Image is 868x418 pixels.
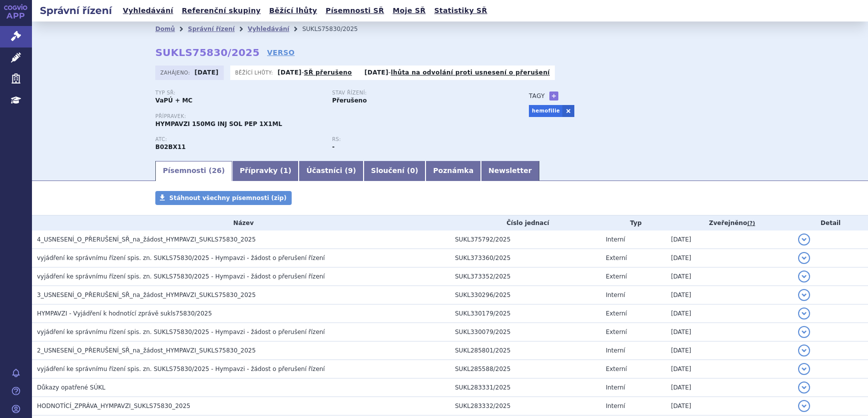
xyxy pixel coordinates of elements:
td: [DATE] [666,341,793,360]
td: SUKL375792/2025 [450,230,601,249]
a: Referenční skupiny [179,4,264,17]
button: detail [798,400,810,412]
span: Interní [606,402,625,409]
span: vyjádření ke správnímu řízení spis. zn. SUKLS75830/2025 - Hympavzi - žádost o přerušení řízení [37,254,325,261]
td: SUKL373352/2025 [450,267,601,286]
span: HYMPAVZI 150MG INJ SOL PEP 1X1ML [155,120,282,127]
td: SUKL330079/2025 [450,323,601,341]
a: Sloučení (0) [364,161,426,181]
li: SUKLS75830/2025 [302,21,371,36]
span: Interní [606,384,625,391]
a: + [549,91,558,100]
span: Externí [606,310,627,317]
strong: [DATE] [278,69,302,76]
span: 2_USNESENÍ_O_PŘERUŠENÍ_SŘ_na_žádost_HYMPAVZI_SUKLS75830_2025 [37,347,256,354]
a: Moje SŘ [390,4,429,17]
span: 9 [348,166,353,174]
a: Správní řízení [188,25,235,32]
strong: - [332,143,335,150]
span: 1 [283,166,288,174]
span: vyjádření ke správnímu řízení spis. zn. SUKLS75830/2025 - Hympavzi - žádost o přerušení řízení [37,273,325,280]
a: Newsletter [481,161,539,181]
a: Domů [155,25,175,32]
span: HODNOTÍCÍ_ZPRÁVA_HYMPAVZI_SUKLS75830_2025 [37,402,190,409]
p: RS: [332,136,499,142]
button: detail [798,363,810,375]
td: [DATE] [666,378,793,397]
span: Stáhnout všechny písemnosti (zip) [169,194,287,201]
p: Stav řízení: [332,90,499,96]
span: Běžící lhůty: [235,68,275,76]
td: SUKL285588/2025 [450,360,601,378]
a: Přípravky (1) [232,161,299,181]
span: 4_USNESENÍ_O_PŘERUŠENÍ_SŘ_na_žádost_HYMPAVZI_SUKLS75830_2025 [37,236,256,243]
strong: SUKLS75830/2025 [155,46,260,58]
td: SUKL330296/2025 [450,286,601,304]
a: Poznámka [426,161,481,181]
button: detail [798,307,810,319]
th: Název [32,215,450,230]
button: detail [798,252,810,264]
button: detail [798,270,810,282]
button: detail [798,326,810,338]
span: Interní [606,347,625,354]
span: Interní [606,291,625,298]
td: [DATE] [666,267,793,286]
button: detail [798,381,810,393]
td: SUKL283332/2025 [450,397,601,415]
a: Účastníci (9) [299,161,363,181]
a: Vyhledávání [248,25,289,32]
td: [DATE] [666,249,793,267]
td: SUKL283331/2025 [450,378,601,397]
span: HYMPAVZI - Vyjádření k hodnotící zprávě sukls75830/2025 [37,310,212,317]
strong: VaPÚ + MC [155,97,192,104]
strong: Přerušeno [332,97,367,104]
strong: [DATE] [195,69,219,76]
span: Externí [606,365,627,372]
p: Typ SŘ: [155,90,322,96]
span: Externí [606,328,627,335]
a: Statistiky SŘ [431,4,490,17]
span: 3_USNESENÍ_O_PŘERUŠENÍ_SŘ_na_žádost_HYMPAVZI_SUKLS75830_2025 [37,291,256,298]
td: [DATE] [666,230,793,249]
td: [DATE] [666,360,793,378]
button: detail [798,233,810,245]
abbr: (?) [747,220,755,227]
a: Písemnosti (26) [155,161,232,181]
td: SUKL285801/2025 [450,341,601,360]
a: VERSO [267,47,295,57]
span: vyjádření ke správnímu řízení spis. zn. SUKLS75830/2025 - Hympavzi - žádost o přerušení řízení [37,365,325,372]
th: Zveřejněno [666,215,793,230]
button: detail [798,344,810,356]
a: Vyhledávání [120,4,176,17]
td: [DATE] [666,397,793,415]
span: 26 [212,166,221,174]
button: detail [798,289,810,301]
td: [DATE] [666,323,793,341]
a: lhůta na odvolání proti usnesení o přerušení [391,69,550,76]
span: Zahájeno: [160,68,192,76]
a: hemofilie [529,105,562,117]
strong: MARSTACIMAB [155,143,186,150]
span: Externí [606,273,627,280]
h2: Správní řízení [32,3,120,17]
a: Běžící lhůty [266,4,320,17]
th: Číslo jednací [450,215,601,230]
td: [DATE] [666,304,793,323]
td: SUKL373360/2025 [450,249,601,267]
p: - [278,68,352,76]
td: SUKL330179/2025 [450,304,601,323]
a: Písemnosti SŘ [323,4,387,17]
span: 0 [410,166,415,174]
p: ATC: [155,136,322,142]
th: Typ [601,215,666,230]
td: [DATE] [666,286,793,304]
span: Externí [606,254,627,261]
a: Stáhnout všechny písemnosti (zip) [155,191,292,205]
p: - [365,68,550,76]
span: Důkazy opatřené SÚKL [37,384,105,391]
span: Interní [606,236,625,243]
p: Přípravek: [155,113,509,119]
span: vyjádření ke správnímu řízení spis. zn. SUKLS75830/2025 - Hympavzi - žádost o přerušení řízení [37,328,325,335]
th: Detail [793,215,868,230]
